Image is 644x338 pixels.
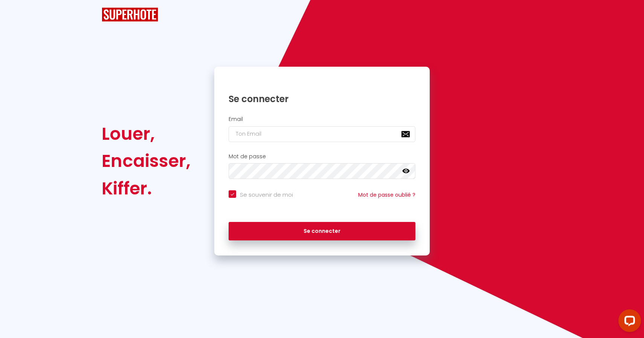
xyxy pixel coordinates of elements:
h2: Mot de passe [229,153,415,160]
img: SuperHote logo [102,8,158,21]
h2: Email [229,116,415,122]
iframe: LiveChat chat widget [612,306,644,338]
div: Louer, [102,120,191,147]
h1: Se connecter [229,93,415,105]
div: Encaisser, [102,147,191,174]
a: Mot de passe oublié ? [358,191,415,199]
div: Kiffer. [102,175,191,202]
button: Se connecter [229,222,415,241]
input: Ton Email [229,126,415,142]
